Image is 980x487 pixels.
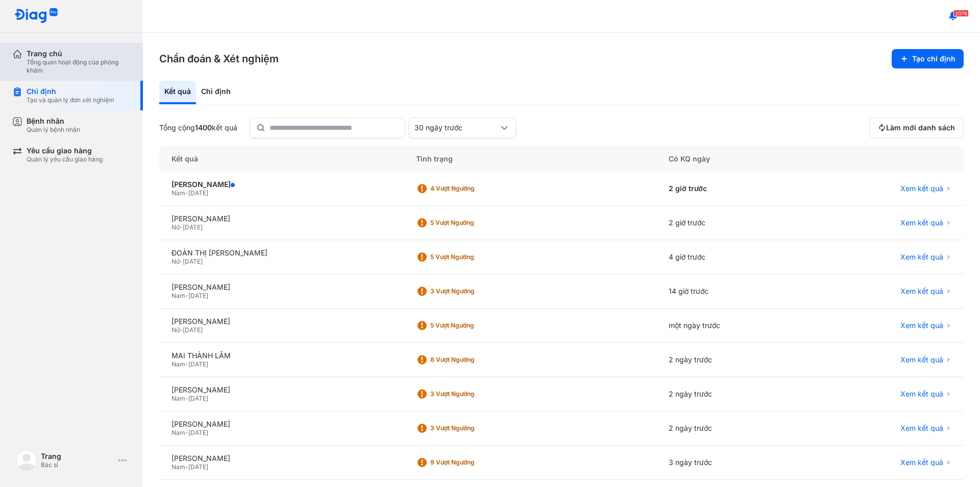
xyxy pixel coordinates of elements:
[185,360,188,368] span: -
[171,360,185,368] span: Nam
[414,123,498,132] div: 30 ngày trước
[430,219,512,227] div: 5 Vượt ngưỡng
[869,118,964,138] button: Làm mới danh sách
[900,424,943,433] span: Xem kết quả
[188,360,208,368] span: [DATE]
[171,248,391,258] div: ĐOÀN THỊ [PERSON_NAME]
[892,49,964,68] button: Tạo chỉ định
[27,49,131,58] div: Trang chủ
[656,377,811,411] div: 2 ngày trước
[900,355,943,364] span: Xem kết quả
[900,389,943,399] span: Xem kết quả
[195,123,212,132] span: 1400
[185,429,188,436] span: -
[900,218,943,227] span: Xem kết quả
[185,292,188,299] span: -
[171,189,185,197] span: Nam
[656,411,811,446] div: 2 ngày trước
[188,292,208,299] span: [DATE]
[196,81,236,104] div: Chỉ định
[171,283,391,292] div: [PERSON_NAME]
[159,52,279,66] h3: Chẩn đoán & Xét nghiệm
[159,123,237,132] div: Tổng cộng kết quả
[900,184,943,193] span: Xem kết quả
[656,446,811,480] div: 3 ngày trước
[171,429,185,436] span: Nam
[171,454,391,463] div: [PERSON_NAME]
[188,395,208,402] span: [DATE]
[27,96,114,104] div: Tạo và quản lý đơn xét nghiệm
[171,258,180,265] span: Nữ
[656,146,811,172] div: Có KQ ngày
[180,326,183,334] span: -
[656,309,811,343] div: một ngày trước
[171,180,391,189] div: [PERSON_NAME]
[27,87,114,96] div: Chỉ định
[430,356,512,364] div: 8 Vượt ngưỡng
[183,223,203,231] span: [DATE]
[430,321,512,330] div: 5 Vượt ngưỡng
[41,461,114,469] div: Bác sĩ
[430,458,512,467] div: 9 Vượt ngưỡng
[656,240,811,274] div: 4 giờ trước
[900,458,943,467] span: Xem kết quả
[900,252,943,262] span: Xem kết quả
[404,146,656,172] div: Tình trạng
[430,184,512,193] div: 4 Vượt ngưỡng
[171,292,185,299] span: Nam
[185,395,188,402] span: -
[171,351,391,360] div: MAI THÀNH LÂM
[41,452,114,461] div: Trang
[185,463,188,471] span: -
[171,326,180,334] span: Nữ
[27,146,103,155] div: Yêu cầu giao hàng
[430,424,512,432] div: 3 Vượt ngưỡng
[171,214,391,223] div: [PERSON_NAME]
[656,206,811,240] div: 2 giờ trước
[430,253,512,261] div: 5 Vượt ngưỡng
[656,274,811,309] div: 14 giờ trước
[886,123,955,132] span: Làm mới danh sách
[183,326,203,334] span: [DATE]
[159,81,196,104] div: Kết quả
[180,258,183,265] span: -
[171,223,180,231] span: Nữ
[656,343,811,377] div: 2 ngày trước
[188,463,208,471] span: [DATE]
[27,58,131,75] div: Tổng quan hoạt động của phòng khám
[171,420,391,429] div: [PERSON_NAME]
[953,10,969,17] span: 2076
[185,189,188,197] span: -
[27,117,80,126] div: Bệnh nhân
[27,155,103,164] div: Quản lý yêu cầu giao hàng
[656,172,811,206] div: 2 giờ trước
[900,287,943,296] span: Xem kết quả
[171,385,391,395] div: [PERSON_NAME]
[171,395,185,402] span: Nam
[171,317,391,326] div: [PERSON_NAME]
[159,146,404,172] div: Kết quả
[183,258,203,265] span: [DATE]
[180,223,183,231] span: -
[900,321,943,330] span: Xem kết quả
[188,189,208,197] span: [DATE]
[188,429,208,436] span: [DATE]
[430,287,512,295] div: 3 Vượt ngưỡng
[16,450,37,471] img: logo
[430,390,512,398] div: 3 Vượt ngưỡng
[27,126,80,134] div: Quản lý bệnh nhân
[171,463,185,471] span: Nam
[14,8,58,24] img: logo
